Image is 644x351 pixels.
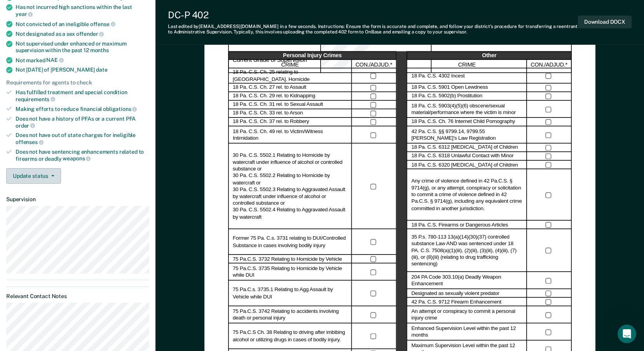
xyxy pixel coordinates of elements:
[411,153,513,160] label: 18 Pa. C.S. 6318 Unlawful Contact with Minor
[16,96,55,102] span: requirements
[16,116,149,129] div: Does not have a history of PFAs or a current PFA order
[411,93,482,100] label: 18 Pa. C.S. 5902(b) Prostitution
[411,308,522,322] label: An attempt or conspiracy to commit a personal injury crime
[233,330,347,343] label: 75 Pa.C.S Ch. 38 Relating to driving after imbibing alcohol or utilizing drugs in cases of bodily...
[411,325,522,339] label: Enhanced Supervision Level within the past 12 months
[233,152,347,221] label: 30 Pa. C.S. 5502.1 Relating to Homicide by watercraft under influence of alcohol or controlled su...
[233,287,347,300] label: 75 Pa.C.s. 3735.1 Relating to Agg Assault by Vehicle while DUI
[168,24,578,35] div: Last edited by [EMAIL_ADDRESS][DOMAIN_NAME] . Instructions: Ensure the form is accurate and compl...
[228,60,352,68] div: CRIME
[6,79,149,86] div: Requirements for agents to check
[16,4,149,17] div: Has not incurred high sanctions within the last
[233,308,347,322] label: 75 Pa.C.S. 3742 Relating to accidents involving death or personal injury
[280,24,316,29] span: in a few seconds
[411,274,522,287] label: 204 PA Code 303.10(a) Deadly Weapon Enhancement
[233,84,306,91] label: 18 Pa. C.S. Ch. 27 rel. to Assault
[407,60,527,68] div: CRIME
[96,67,107,73] span: date
[411,128,522,142] label: 42 Pa. C.S. §§ 9799.14, 9799.55 [PERSON_NAME]’s Law Registration
[411,102,522,116] label: 18 Pa. C.S. 5903(4)(5)(6) obscene/sexual material/performance where the victim is minor
[16,139,44,145] span: offenses
[16,67,149,73] div: Not [DATE] of [PERSON_NAME]
[411,119,515,126] label: 18 Pa. C.S. Ch. 76 Internet Child Pornography
[352,60,396,68] div: CON./ADJUD.*
[233,102,323,109] label: 18 Pa. C.S. Ch. 31 rel. to Sexual Assault
[16,132,149,145] div: Does not have out of state charges for ineligible
[16,30,149,37] div: Not designated as a sex
[411,72,464,79] label: 18 Pa. C.S. 4302 Incest
[16,57,149,64] div: Not marked
[321,37,431,55] div: Date of Review:
[233,265,347,279] label: 75 Pa.C.S. 3735 Relating to Homicide by Vehicle while DUI
[16,149,149,162] div: Does not have sentencing enhancements related to firearms or deadly
[411,298,501,305] label: 42 Pa. C.S. 9712 Firearm Enhancement
[168,9,578,21] div: DC-P 402
[618,325,636,343] iframe: Intercom live chat
[233,119,309,126] label: 18 Pa. C.S. Ch. 37 rel. to Robbery
[233,256,342,263] label: 75 Pa.C.S. 3732 Relating to Homicide by Vehicle
[63,155,91,161] span: weapons
[16,11,33,17] span: year
[233,69,347,83] label: 18 Pa. C.S. Ch. 25 relating to [GEOGRAPHIC_DATA]. Homicide
[407,51,571,60] div: Other
[527,60,572,68] div: CON./ADJUD.*
[411,84,488,91] label: 18 Pa. C.S. 5901 Open Lewdness
[233,93,315,100] label: 18 Pa. C.S. Ch. 29 rel. to Kidnapping
[411,144,518,151] label: 18 Pa. C.S. 6312 [MEDICAL_DATA] of Children
[578,16,632,28] button: Download DOCX
[90,47,109,53] span: months
[233,110,303,117] label: 18 Pa. C.S. Ch. 33 rel. to Arson
[76,31,104,37] span: offender
[228,51,396,60] div: Personal Injury Crimes
[90,21,115,27] span: offense
[103,106,137,112] span: obligations
[16,89,149,102] div: Has fulfilled treatment and special condition
[16,40,149,54] div: Not supervised under enhanced or maximum supervision within the past 12
[46,57,63,63] span: NAE
[233,128,347,142] label: 18 Pa. C.S. Ch. 49 rel. to Victim/Witness Intimidation
[228,37,321,55] div: Date of Review:
[411,221,508,228] label: 18 Pa. C.S. Firearms or Dangerous Articles
[233,235,347,249] label: Former 75 Pa. C.s. 3731 relating to DUI/Controlled Substance in cases involving bodily injury
[6,168,61,184] button: Update status
[16,21,149,28] div: Not convicted of an ineligible
[411,178,522,212] label: Any crime of violence defined in 42 Pa.C.S. § 9714(g), or any attempt, conspiracy or solicitation...
[411,290,499,297] label: Designated as sexually violent predator
[6,293,149,300] dt: Relevant Contact Notes
[411,233,522,268] label: 35 P.s. 780-113 13(a)(14)(30)(37) controlled substance Law AND was sentenced under 18 PA. C.S. 75...
[16,105,149,112] div: Making efforts to reduce financial
[411,161,518,168] label: 18 Pa. C.S. 6320 [MEDICAL_DATA] of Children
[6,196,149,203] dt: Supervision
